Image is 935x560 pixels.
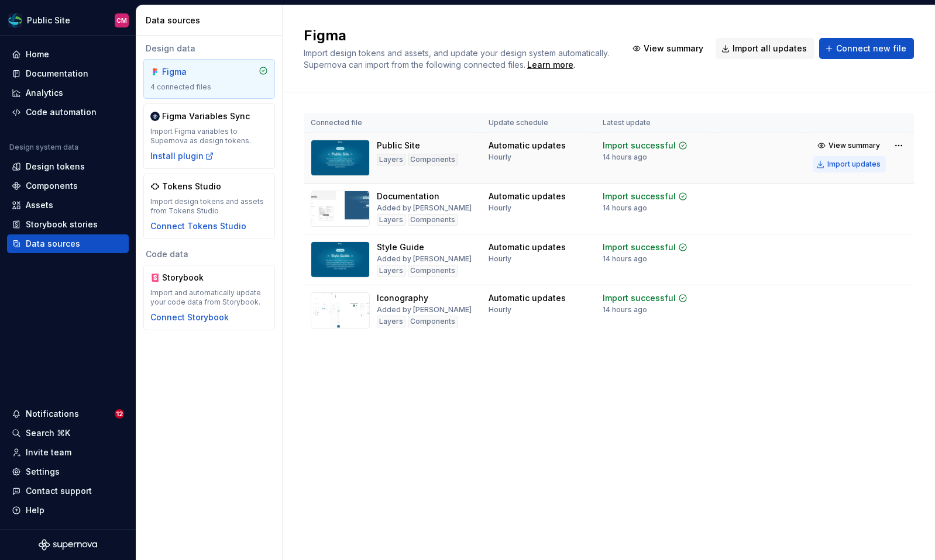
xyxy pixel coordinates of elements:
div: 14 hours ago [603,153,647,162]
button: Connect Storybook [150,312,229,323]
a: Assets [7,196,129,215]
a: Data sources [7,234,129,253]
div: Import updates [827,160,881,169]
div: Code data [143,248,275,260]
a: Figma4 connected files [143,59,275,99]
a: Code automation [7,103,129,122]
a: Figma Variables SyncImport Figma variables to Supernova as design tokens.Install plugin [143,103,275,169]
div: Design tokens [26,161,85,172]
a: Home [7,45,129,64]
button: Search ⌘K [7,424,129,443]
div: Layers [377,154,405,165]
div: Import Figma variables to Supernova as design tokens. [150,127,268,146]
button: Import updates [813,156,886,172]
div: Import successful [603,292,676,304]
button: Help [7,501,129,520]
div: Search ⌘K [26,427,70,439]
div: Automatic updates [489,241,566,253]
a: StorybookImport and automatically update your code data from Storybook.Connect Storybook [143,265,275,330]
div: Import successful [603,241,676,253]
div: Hourly [489,254,511,264]
a: Analytics [7,84,129,102]
div: Documentation [377,191,439,202]
div: Components [408,154,458,165]
div: 4 connected files [150,82,268,92]
div: Notifications [26,408,79,420]
img: f6f21888-ac52-4431-a6ea-009a12e2bf23.png [8,13,22,27]
div: Iconography [377,292,428,304]
div: Public Site [27,15,70,26]
th: Connected file [304,113,482,133]
span: 12 [115,409,124,419]
span: Import design tokens and assets, and update your design system automatically. Supernova can impor... [304,48,611,70]
div: Hourly [489,153,511,162]
a: Documentation [7,64,129,83]
div: Components [408,214,458,226]
div: Hourly [489,203,511,213]
div: Design data [143,43,275,54]
div: Automatic updates [489,191,566,202]
div: Components [408,316,458,327]
div: Contact support [26,485,92,497]
div: Analytics [26,87,63,99]
div: Settings [26,466,60,478]
a: Tokens StudioImport design tokens and assets from Tokens StudioConnect Tokens Studio [143,174,275,239]
button: Notifications12 [7,405,129,423]
span: Import all updates [733,43,807,54]
th: Latest update [596,113,714,133]
h2: Figma [304,26,613,45]
div: Invite team [26,447,71,458]
th: Update schedule [482,113,595,133]
div: Design system data [9,143,78,152]
button: Public SiteCM [2,8,133,33]
button: Contact support [7,482,129,500]
div: Automatic updates [489,140,566,151]
div: Figma [162,66,218,78]
div: Layers [377,214,405,226]
button: Connect new file [819,38,914,59]
button: Install plugin [150,150,214,162]
div: Documentation [26,68,88,79]
span: View summary [644,43,703,54]
span: View summary [829,141,880,150]
button: Import all updates [716,38,814,59]
button: View summary [627,38,711,59]
div: CM [116,16,127,25]
svg: Supernova Logo [39,539,97,551]
div: Import successful [603,140,676,151]
a: Learn more [527,59,573,71]
div: Data sources [26,238,80,250]
a: Settings [7,462,129,481]
div: Automatic updates [489,292,566,304]
div: Figma Variables Sync [162,110,250,122]
div: Import successful [603,191,676,202]
button: View summary [813,137,886,154]
span: Connect new file [836,43,906,54]
div: Layers [377,265,405,276]
div: Hourly [489,305,511,314]
div: 14 hours ago [603,254,647,264]
button: Connect Tokens Studio [150,220,246,232]
div: Tokens Studio [162,181,221,192]
div: Import and automatically update your code data from Storybook. [150,288,268,307]
div: Public Site [377,140,420,151]
div: Components [408,265,458,276]
div: Layers [377,316,405,327]
div: Style Guide [377,241,424,253]
span: . [525,61,575,70]
div: Added by [PERSON_NAME] [377,305,472,314]
div: Home [26,49,49,60]
div: Added by [PERSON_NAME] [377,203,472,213]
div: 14 hours ago [603,305,647,314]
a: Components [7,177,129,195]
a: Storybook stories [7,215,129,234]
div: Assets [26,199,53,211]
div: Help [26,504,44,516]
div: Added by [PERSON_NAME] [377,254,472,264]
div: Import design tokens and assets from Tokens Studio [150,197,268,216]
a: Design tokens [7,157,129,176]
